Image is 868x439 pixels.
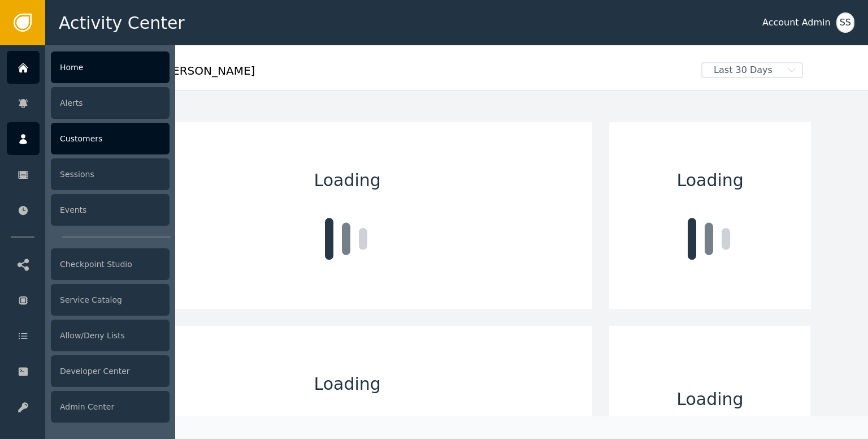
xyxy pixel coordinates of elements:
[51,320,170,351] div: Allow/Deny Lists
[762,16,831,29] div: Account Admin
[102,62,693,87] div: Welcome , [PERSON_NAME]
[51,248,170,280] div: Checkpoint Studio
[314,167,381,193] span: Loading
[677,167,744,193] span: Loading
[7,248,170,281] a: Checkpoint Studio
[7,283,170,316] a: Service Catalog
[7,355,170,388] a: Developer Center
[59,10,185,36] span: Activity Center
[7,87,170,119] a: Alerts
[7,122,170,155] a: Customers
[51,391,170,423] div: Admin Center
[7,390,170,423] a: Admin Center
[693,62,811,78] button: Last 30 Days
[51,284,170,316] div: Service Catalog
[51,355,170,387] div: Developer Center
[51,158,170,190] div: Sessions
[51,123,170,154] div: Customers
[836,12,854,33] button: SS
[51,87,170,119] div: Alerts
[314,371,381,397] span: Loading
[7,51,170,84] a: Home
[702,63,784,77] span: Last 30 Days
[7,193,170,226] a: Events
[51,194,170,226] div: Events
[7,158,170,191] a: Sessions
[51,51,170,83] div: Home
[676,386,743,412] span: Loading
[7,319,170,352] a: Allow/Deny Lists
